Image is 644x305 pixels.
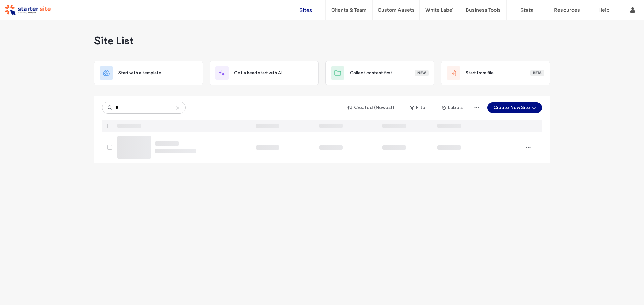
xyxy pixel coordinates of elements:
[441,61,550,85] div: Start from fileBeta
[342,102,400,113] button: Created (Newest)
[425,7,454,13] label: White Label
[530,70,544,76] div: Beta
[403,102,433,113] button: Filter
[487,102,542,113] button: Create New Site
[436,102,469,113] button: Labels
[299,7,312,13] label: Sites
[325,61,434,85] div: Collect content firstNew
[598,7,610,13] label: Help
[331,7,367,13] label: Clients & Team
[520,7,533,13] label: Stats
[415,70,429,76] div: New
[350,70,392,76] span: Collect content first
[118,70,161,76] span: Start with a template
[378,7,415,13] label: Custom Assets
[210,61,319,85] div: Get a head start with AI
[15,5,29,11] span: Help
[466,70,494,76] span: Start from file
[466,7,501,13] label: Business Tools
[234,70,282,76] span: Get a head start with AI
[554,7,580,13] label: Resources
[94,61,203,85] div: Start with a template
[94,34,134,47] span: Site List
